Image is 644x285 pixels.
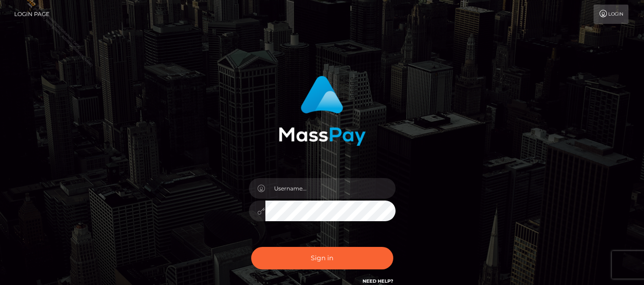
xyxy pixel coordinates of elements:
[14,5,50,24] a: Login Page
[279,76,366,146] img: MassPay Login
[265,178,396,199] input: Username...
[594,5,628,24] a: Login
[251,247,393,269] button: Sign in
[363,278,393,284] a: Need Help?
